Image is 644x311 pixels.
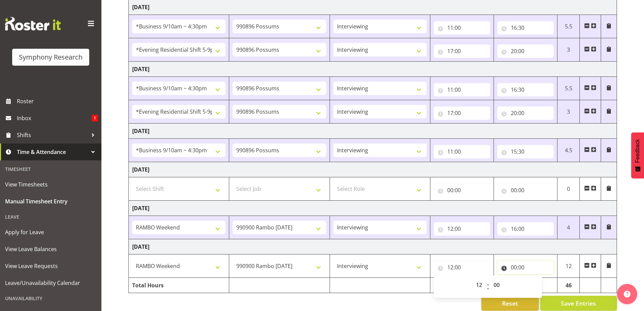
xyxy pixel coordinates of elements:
span: Apply for Leave [5,227,96,237]
a: View Timesheets [2,176,100,193]
td: [DATE] [129,162,617,177]
td: 5.5 [557,15,580,38]
td: [DATE] [129,62,617,77]
td: 5.5 [557,77,580,100]
img: help-xxl-2.png [624,291,630,297]
input: Click to select... [434,183,490,197]
input: Click to select... [497,44,554,58]
input: Click to select... [497,222,554,236]
span: View Timesheets [5,179,96,190]
input: Click to select... [434,222,490,236]
input: Click to select... [497,183,554,197]
td: 0 [557,177,580,201]
td: 46 [557,278,580,293]
img: Rosterit website logo [5,17,61,30]
span: Manual Timesheet Entry [5,196,96,206]
td: 3 [557,38,580,62]
td: [DATE] [129,124,617,139]
input: Click to select... [434,21,490,35]
td: [DATE] [129,239,617,254]
div: Unavailability [2,291,100,305]
a: Apply for Leave [2,224,100,241]
input: Click to select... [434,261,490,274]
input: Click to select... [434,83,490,96]
span: Roster [17,96,98,106]
td: 4 [557,216,580,239]
a: View Leave Balances [2,241,100,258]
button: Reset [481,296,539,311]
td: Total Hours [129,278,229,293]
span: View Leave Balances [5,244,96,254]
span: 1 [92,115,98,121]
td: 3 [557,100,580,124]
td: [DATE] [129,201,617,216]
input: Click to select... [434,44,490,58]
span: Inbox [17,113,92,123]
span: Shifts [17,130,88,140]
a: Manual Timesheet Entry [2,193,100,210]
input: Click to select... [434,145,490,158]
span: View Leave Requests [5,261,96,271]
input: Click to select... [497,261,554,274]
span: Reset [502,299,518,308]
div: Symphony Research [19,52,82,62]
td: 4.5 [557,139,580,162]
span: Save Entries [561,299,596,308]
input: Click to select... [434,106,490,120]
td: 12 [557,254,580,278]
a: Leave/Unavailability Calendar [2,274,100,291]
span: Feedback [635,139,641,163]
button: Save Entries [540,296,617,311]
span: : [487,278,489,295]
input: Click to select... [497,106,554,120]
a: View Leave Requests [2,258,100,274]
input: Click to select... [497,83,554,96]
button: Feedback - Show survey [631,132,644,178]
div: Leave [2,210,100,224]
input: Click to select... [497,21,554,35]
div: Timesheet [2,162,100,176]
span: Leave/Unavailability Calendar [5,278,96,288]
input: Click to select... [497,145,554,158]
span: Time & Attendance [17,147,88,157]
